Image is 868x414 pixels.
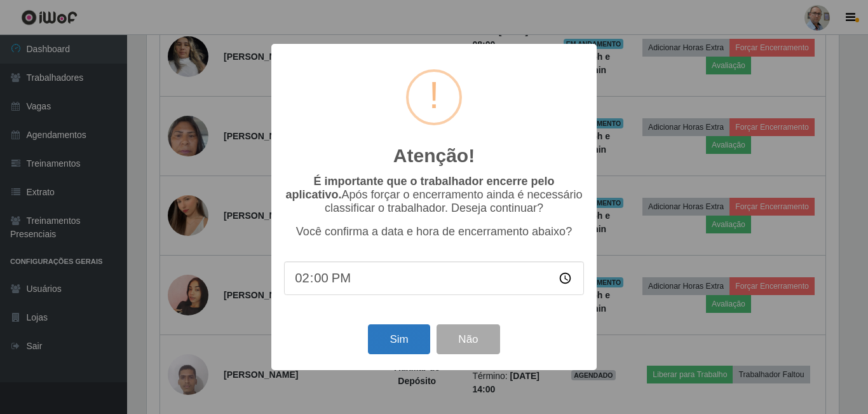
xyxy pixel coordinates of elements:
[284,225,584,238] p: Você confirma a data e hora de encerramento abaixo?
[368,324,430,354] button: Sim
[437,324,499,354] button: Não
[393,144,475,167] h2: Atenção!
[285,175,554,201] b: É importante que o trabalhador encerre pelo aplicativo.
[284,175,584,215] p: Após forçar o encerramento ainda é necessário classificar o trabalhador. Deseja continuar?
